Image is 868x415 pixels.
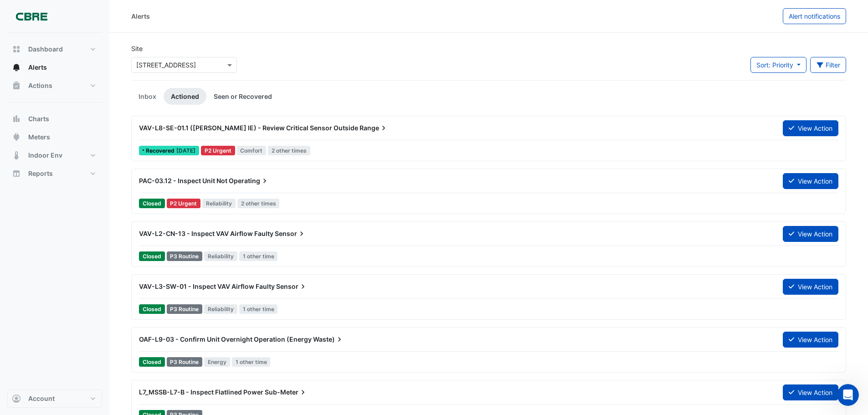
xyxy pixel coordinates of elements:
div: P3 Routine [167,304,203,314]
button: Charts [7,110,102,128]
span: Alerts [28,63,47,72]
button: Sort: Priority [750,57,806,73]
span: Closed [139,199,165,208]
img: Company Logo [11,7,52,26]
span: VAV-L2-CN-13 - Inspect VAV Airflow Faulty [139,230,273,237]
span: Reliability [204,251,237,261]
button: Alerts [7,58,102,77]
button: View Action [783,384,838,400]
span: Charts [28,114,49,123]
app-icon: Charts [12,114,21,123]
label: Site [131,44,143,53]
span: Reliability [202,199,236,208]
div: P3 Routine [167,357,203,367]
div: P3 Routine [167,251,203,261]
button: View Action [783,173,838,189]
button: Actions [7,77,102,95]
span: Closed [139,251,165,261]
span: Reliability [204,304,237,314]
button: Filter [810,57,847,73]
span: Tue 05-Aug-2025 09:15 AEST [176,147,195,154]
span: 1 other time [232,357,271,367]
span: Waste) [313,335,344,344]
span: Dashboard [28,45,63,54]
span: Sensor [276,282,308,291]
iframe: Intercom live chat [837,384,859,406]
div: Alerts [131,11,150,21]
span: Sub-Meter [265,388,308,397]
span: Closed [139,304,165,314]
button: View Action [783,279,838,295]
span: Closed [139,357,165,367]
app-icon: Meters [12,133,21,142]
span: Account [28,394,55,403]
span: Recovered [146,148,176,154]
button: Account [7,389,102,408]
span: Reports [28,169,53,178]
span: VAV-L3-SW-01 - Inspect VAV Airflow Faulty [139,282,275,290]
span: Indoor Env [28,151,62,160]
span: VAV-L8-SE-01.1 ([PERSON_NAME] IE) - Review Critical Sensor Outside [139,124,358,132]
span: Sensor [275,229,306,238]
span: 1 other time [239,304,278,314]
span: Operating [229,176,269,185]
a: Seen or Recovered [206,88,279,105]
span: Comfort [237,146,267,155]
div: P2 Urgent [167,199,201,208]
a: Actioned [164,88,206,105]
span: OAF-L9-03 - Confirm Unit Overnight Operation (Energy [139,335,312,343]
span: Sort: Priority [756,61,793,69]
app-icon: Alerts [12,63,21,72]
app-icon: Indoor Env [12,151,21,160]
span: Alert notifications [789,12,840,20]
span: 1 other time [239,251,278,261]
button: Alert notifications [783,8,846,24]
button: Meters [7,128,102,146]
span: 2 other times [268,146,310,155]
app-icon: Actions [12,81,21,90]
span: 2 other times [237,199,280,208]
span: Meters [28,133,50,142]
div: P2 Urgent [201,146,235,155]
button: View Action [783,120,838,136]
button: View Action [783,332,838,348]
span: PAC-03.12 - Inspect Unit Not [139,177,227,184]
app-icon: Reports [12,169,21,178]
span: Range [360,123,388,133]
button: Reports [7,164,102,183]
a: Inbox [131,88,164,105]
button: Dashboard [7,40,102,58]
span: Actions [28,81,52,90]
button: View Action [783,226,838,242]
span: L7_MSSB-L7-B - Inspect Flatlined Power [139,388,263,396]
button: Indoor Env [7,146,102,164]
app-icon: Dashboard [12,45,21,54]
span: Energy [204,357,230,367]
